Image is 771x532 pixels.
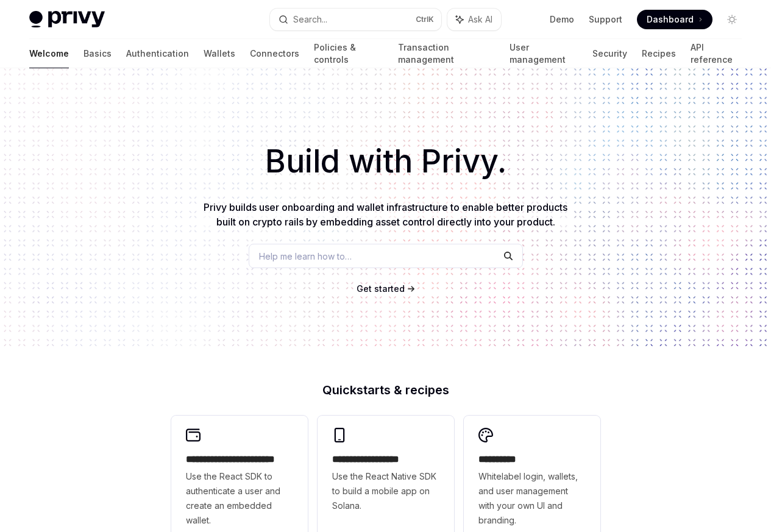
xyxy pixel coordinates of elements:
span: Whitelabel login, wallets, and user management with your own UI and branding. [478,469,586,528]
a: Support [589,13,622,26]
span: Help me learn how to… [259,250,352,263]
h2: Quickstarts & recipes [171,384,600,396]
span: Ctrl K [416,15,434,24]
a: Demo [550,13,574,26]
a: Wallets [204,39,235,68]
a: Recipes [642,39,676,68]
img: light logo [29,11,105,28]
a: Transaction management [398,39,494,68]
a: Get started [357,283,405,295]
a: Welcome [29,39,69,68]
span: Privy builds user onboarding and wallet infrastructure to enable better products built on crypto ... [204,201,567,228]
a: API reference [691,39,742,68]
span: Use the React Native SDK to build a mobile app on Solana. [332,469,439,513]
span: Ask AI [468,13,492,26]
a: Dashboard [637,10,712,29]
a: Policies & controls [314,39,383,68]
a: Basics [83,39,112,68]
span: Use the React SDK to authenticate a user and create an embedded wallet. [186,469,293,528]
h1: Build with Privy. [20,138,751,185]
button: Ask AI [447,9,501,30]
button: Toggle dark mode [722,10,742,29]
a: User management [510,39,578,68]
button: Search...CtrlK [270,9,441,30]
span: Get started [357,283,405,294]
span: Dashboard [647,13,694,26]
a: Connectors [250,39,299,68]
a: Security [592,39,627,68]
a: Authentication [126,39,189,68]
div: Search... [293,12,327,27]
